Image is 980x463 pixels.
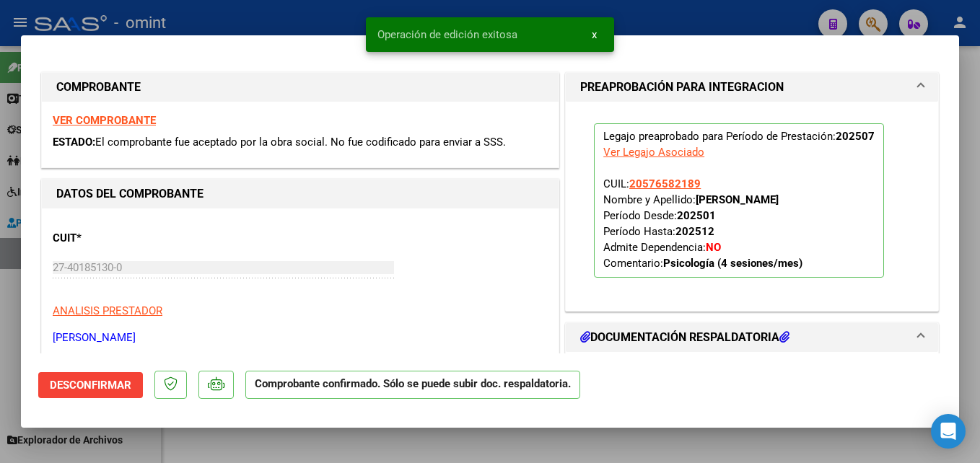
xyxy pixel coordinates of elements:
[706,241,721,254] strong: NO
[95,136,506,149] span: El comprobante fue aceptado por la obra social. No fue codificado para enviar a SSS.
[53,304,162,317] span: ANALISIS PRESTADOR
[377,27,517,42] span: Operación de edición exitosa
[566,323,938,352] mat-expansion-panel-header: DOCUMENTACIÓN RESPALDATORIA
[53,330,548,346] p: [PERSON_NAME]
[603,144,704,160] div: Ver Legajo Asociado
[836,130,875,143] strong: 202507
[696,193,779,206] strong: [PERSON_NAME]
[629,177,701,190] span: 20576582189
[38,372,143,398] button: Desconfirmar
[594,123,884,278] p: Legajo preaprobado para Período de Prestación:
[663,257,802,270] strong: Psicología (4 sesiones/mes)
[566,73,938,102] mat-expansion-panel-header: PREAPROBACIÓN PARA INTEGRACION
[53,114,156,127] a: VER COMPROBANTE
[53,136,95,149] span: ESTADO:
[675,225,714,238] strong: 202512
[677,209,716,222] strong: 202501
[53,230,201,247] p: CUIT
[56,80,141,94] strong: COMPROBANTE
[931,414,966,449] div: Open Intercom Messenger
[580,79,784,96] h1: PREAPROBACIÓN PARA INTEGRACION
[245,371,580,399] p: Comprobante confirmado. Sólo se puede subir doc. respaldatoria.
[580,329,789,346] h1: DOCUMENTACIÓN RESPALDATORIA
[566,102,938,311] div: PREAPROBACIÓN PARA INTEGRACION
[580,22,608,48] button: x
[50,379,131,392] span: Desconfirmar
[603,257,802,270] span: Comentario:
[56,187,204,200] strong: DATOS DEL COMPROBANTE
[592,28,597,41] span: x
[603,177,802,270] span: CUIL: Nombre y Apellido: Período Desde: Período Hasta: Admite Dependencia:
